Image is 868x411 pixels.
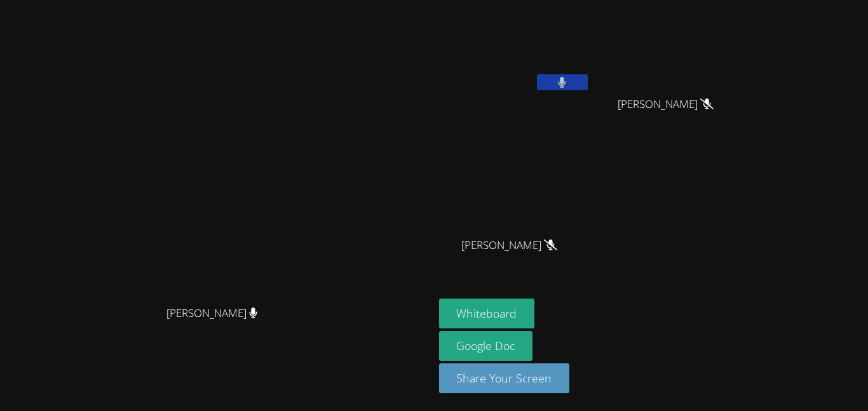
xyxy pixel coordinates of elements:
[461,236,557,255] span: [PERSON_NAME]
[618,95,714,114] span: [PERSON_NAME]
[439,299,535,328] button: Whiteboard
[166,304,257,323] span: [PERSON_NAME]
[439,331,533,361] a: Google Doc
[439,363,570,393] button: Share Your Screen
